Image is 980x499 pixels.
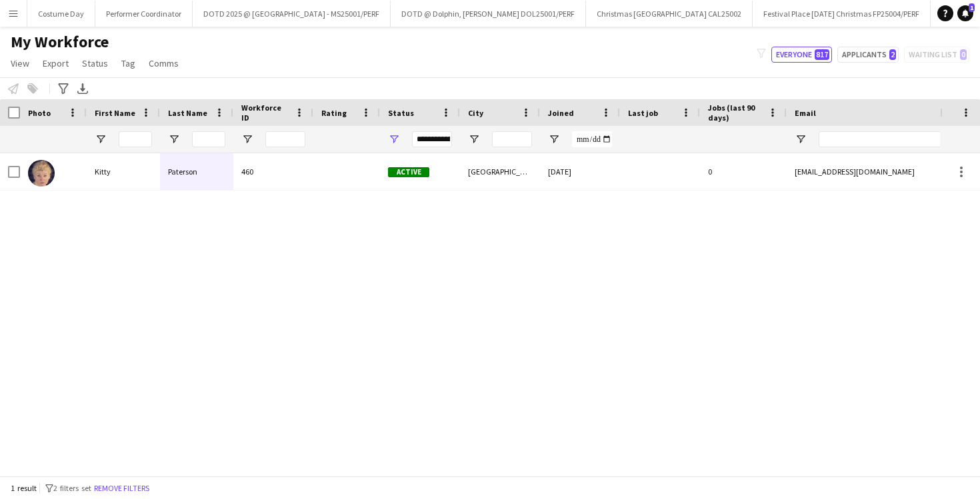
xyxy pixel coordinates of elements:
app-action-btn: Export XLSX [75,81,91,97]
input: City Filter Input [492,131,532,147]
div: 460 [233,153,313,190]
button: Christmas [GEOGRAPHIC_DATA] CAL25002 [586,1,753,27]
a: Tag [116,55,141,72]
button: Costume Day [27,1,95,27]
button: Festival Place [DATE] Christmas FP25004/PERF [753,1,931,27]
a: 1 [957,5,973,21]
button: DOTD @ Dolphin, [PERSON_NAME] DOL25001/PERF [391,1,586,27]
button: Open Filter Menu [548,133,560,145]
input: Joined Filter Input [572,131,612,147]
span: 1 [969,3,975,12]
span: Rating [321,108,347,118]
button: Open Filter Menu [95,133,107,145]
span: First Name [95,108,135,118]
span: Active [388,167,429,177]
button: Open Filter Menu [795,133,807,145]
button: Remove filters [91,481,152,496]
app-action-btn: Advanced filters [55,81,71,97]
button: Performer Coordinator [95,1,193,27]
button: Open Filter Menu [388,133,400,145]
span: Workforce ID [241,103,289,123]
a: Status [77,55,113,72]
div: Kitty [87,153,160,190]
div: Paterson [160,153,233,190]
span: Tag [121,57,135,69]
span: Last Name [168,108,207,118]
a: Comms [143,55,184,72]
span: Comms [149,57,179,69]
a: View [5,55,35,72]
span: 817 [815,49,829,60]
span: Status [82,57,108,69]
span: Last job [628,108,658,118]
span: Export [43,57,69,69]
span: My Workforce [11,32,109,52]
button: Open Filter Menu [168,133,180,145]
div: [DATE] [540,153,620,190]
a: Export [37,55,74,72]
span: View [11,57,29,69]
span: Photo [28,108,51,118]
span: 2 [889,49,896,60]
span: 2 filters set [53,483,91,493]
div: [GEOGRAPHIC_DATA] [460,153,540,190]
button: Everyone817 [771,47,832,63]
button: Applicants2 [837,47,899,63]
span: City [468,108,483,118]
span: Email [795,108,816,118]
input: First Name Filter Input [119,131,152,147]
input: Last Name Filter Input [192,131,225,147]
button: Open Filter Menu [241,133,253,145]
div: 0 [700,153,787,190]
button: Open Filter Menu [468,133,480,145]
input: Workforce ID Filter Input [265,131,305,147]
span: Joined [548,108,574,118]
img: Kitty Paterson [28,160,55,187]
button: DOTD 2025 @ [GEOGRAPHIC_DATA] - MS25001/PERF [193,1,391,27]
span: Jobs (last 90 days) [708,103,763,123]
span: Status [388,108,414,118]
